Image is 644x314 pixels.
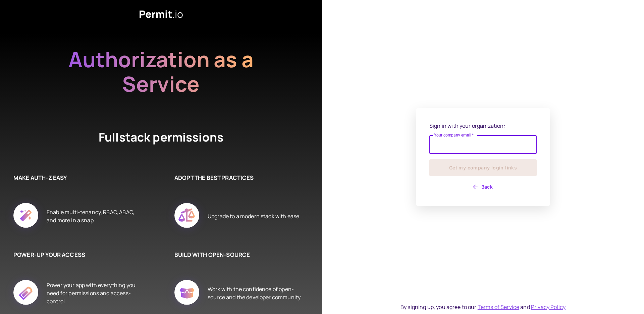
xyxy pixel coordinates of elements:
h6: POWER-UP YOUR ACCESS [13,250,141,259]
h2: Authorization as a Service [47,47,275,96]
div: Work with the confidence of open-source and the developer community [208,272,302,314]
h6: ADOPT THE BEST PRACTICES [174,173,302,182]
div: Enable multi-tenancy, RBAC, ABAC, and more in a snap [47,195,141,237]
button: Get my company login links [429,159,537,176]
div: Upgrade to a modern stack with ease [208,195,299,237]
h6: MAKE AUTH-Z EASY [13,173,141,182]
div: Power your app with everything you need for permissions and access-control [47,272,141,314]
p: Sign in with your organization: [429,122,537,130]
a: Terms of Service [478,303,519,311]
h4: Fullstack permissions [74,129,248,147]
a: Privacy Policy [531,303,566,311]
div: By signing up, you agree to our and [400,303,566,311]
button: Back [429,182,537,192]
h6: BUILD WITH OPEN-SOURCE [174,250,302,259]
label: Your company email [434,132,474,138]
